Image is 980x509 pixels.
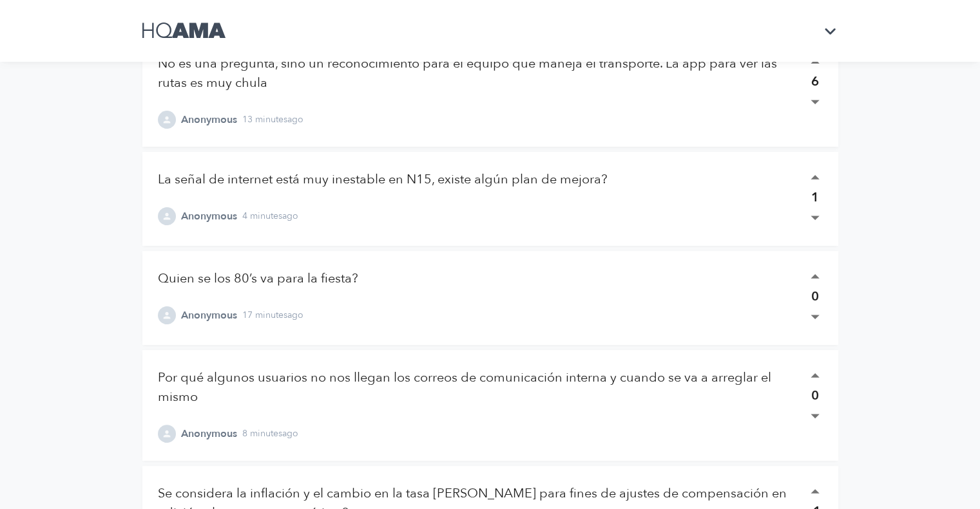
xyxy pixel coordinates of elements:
p: Anonymous [181,426,237,441]
a: Por qué algunos usuarios no nos llegan los correos de comunicación interna y cuando se va a arreg... [158,369,771,405]
p: 0 [811,386,819,405]
p: Anonymous [181,208,237,224]
a: 13 minutesago [242,113,303,126]
p: Anonymous [181,112,237,127]
p: 0 [811,287,819,306]
a: 4 minutesago [242,210,298,223]
p: Anonymous [181,308,237,323]
p: 1 [811,188,819,207]
a: La señal de internet está muy inestable en N15, existe algún plan de mejora? [158,171,608,188]
p: 6 [811,72,819,91]
a: 8 minutesago [242,427,298,440]
a: Quien se los 80’s va para la fiesta? [158,270,358,287]
a: 17 minutesago [242,309,303,322]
